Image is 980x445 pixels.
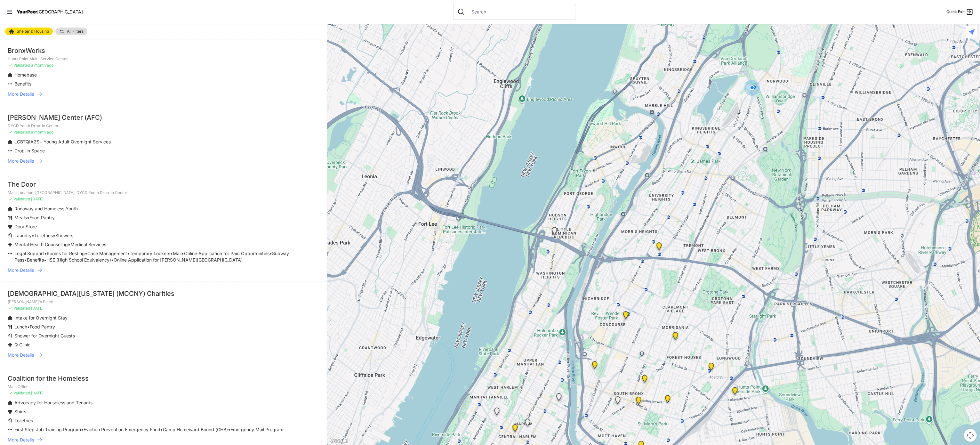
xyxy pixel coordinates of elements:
[84,427,160,432] span: Eviction Prevention Emergency Fund
[31,197,44,201] span: [DATE]
[8,267,319,273] a: More Details
[27,257,44,263] span: Benefits
[8,123,319,128] p: DYCD Youth Drop-in Center
[14,148,45,153] span: Drop-in Space
[9,63,30,68] span: ✓ Validated
[14,427,81,432] span: First Step Job Training Program
[9,391,30,395] span: ✓ Validated
[8,56,319,61] p: Hunts Point Multi-Service Center
[17,29,49,33] span: Shelter & Housing
[31,63,53,68] span: a month ago
[127,251,130,256] span: •
[8,289,319,298] div: [DEMOGRAPHIC_DATA][US_STATE] (MCCNY) Charities
[160,427,163,432] span: •
[27,215,29,220] span: •
[31,391,44,395] span: [DATE]
[555,393,563,403] div: Upper West Side, Closed
[671,332,679,342] div: Franklin Women's Shelter and Intake
[707,363,715,373] div: Bronx
[591,361,599,371] div: Prevention Assistance and Temporary Housing (PATH)
[14,81,31,86] span: Benefits
[29,215,55,220] span: Food Pantry
[8,267,34,273] span: More Details
[81,427,84,432] span: •
[8,352,34,358] span: More Details
[14,251,44,256] span: Legal Support
[14,400,92,405] span: Advocacy for Houseless and Tenants
[32,233,34,238] span: •
[163,427,228,432] span: Camp Homeward Bound (CHB)
[493,408,501,418] div: Queen of Peace Single Female-Identified Adult Shelter
[622,311,630,321] div: Bronx Housing Court, Clerk's Office
[8,158,34,164] span: More Details
[17,9,37,14] span: YourPeer
[14,72,37,77] span: Homebase
[744,80,760,96] div: You are here!
[8,437,34,443] span: More Details
[55,233,73,238] span: Showers
[8,352,319,358] a: More Details
[8,437,319,443] a: More Details
[8,158,319,164] a: More Details
[114,257,243,263] span: Online Application for [PERSON_NAME][GEOGRAPHIC_DATA]
[8,299,319,304] p: [PERSON_NAME]'s Place
[55,28,87,35] a: All Filters
[31,130,53,134] span: a month ago
[655,242,663,253] div: Bronx Recovery Support Center
[8,91,34,97] span: More Details
[8,374,319,383] div: Coalition for the Homeless
[37,9,83,14] span: [GEOGRAPHIC_DATA]
[111,257,114,263] span: •
[946,9,965,14] span: Quick Exit
[14,418,33,423] span: Toiletries
[946,8,974,16] a: Quick Exit
[173,251,181,256] span: Mail
[635,397,643,407] div: The Bronx Pride Center
[30,324,55,329] span: Food Pantry
[47,251,85,256] span: Rooms for Resting
[44,251,47,256] span: •
[130,251,170,256] span: Temporary Lockers
[44,257,46,263] span: •
[8,190,319,195] p: Main Location, [GEOGRAPHIC_DATA], DYCD Youth Drop-in Center
[34,233,53,238] span: Toiletries
[230,427,283,432] span: Emergency Mail Program
[964,429,977,442] button: Map camera controls
[524,419,532,429] div: Young Adult Residence
[24,257,27,263] span: •
[14,224,37,229] span: Door Store
[731,387,739,397] div: Living Room 24-Hour Drop-In Center
[550,227,558,237] div: La Sala Drop-In Center
[14,139,111,144] span: LGBTQIA2S+ Young Adult Overnight Services
[27,324,30,329] span: •
[14,215,27,220] span: Meals
[641,375,649,385] div: Bronx Youth Center (BYC)
[14,315,68,320] span: Intake for Overnight Stay
[269,251,272,256] span: •
[511,424,519,434] div: Uptown/Harlem DYCD Youth Drop-in Center
[468,9,572,15] input: Search
[614,396,622,407] div: Queen of Peace Single Male-Identified Adult Shelter
[9,130,30,134] span: ✓ Validated
[53,233,55,238] span: •
[8,180,319,189] div: The Door
[170,251,173,256] span: •
[14,233,32,238] span: Laundry
[70,242,106,247] span: Medical Services
[9,197,30,201] span: ✓ Validated
[181,251,184,256] span: •
[31,306,44,311] span: [DATE]
[14,324,27,329] span: Lunch
[87,251,127,256] span: Case Management
[9,306,30,311] span: ✓ Validated
[14,242,68,247] span: Mental Health Counseling
[328,437,349,445] img: Google
[46,257,111,263] span: HSE (High School Equivalency)
[14,333,75,338] span: Shower for Overnight Guests
[85,251,87,256] span: •
[184,251,269,256] span: Online Application for Paid Opportunities
[14,206,78,211] span: Runaway and Homeless Youth
[17,10,83,14] a: YourPeer[GEOGRAPHIC_DATA]
[664,395,672,405] div: Hunts Point Multi-Service Center
[67,29,84,33] span: All Filters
